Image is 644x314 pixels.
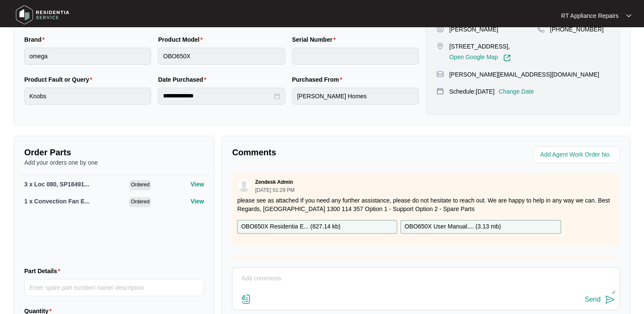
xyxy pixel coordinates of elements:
[449,25,498,34] p: [PERSON_NAME]
[163,91,272,100] input: Date Purchased
[436,70,444,78] img: map-pin
[24,146,204,158] p: Order Parts
[24,35,48,44] label: Brand
[129,197,151,207] span: Ordered
[232,146,420,158] p: Comments
[449,54,510,62] a: Open Google Map
[237,196,615,213] p: please see as attached If you need any further assistance, please do not hesitate to reach out. W...
[540,150,615,160] input: Add Agent Work Order No.
[605,294,615,305] img: send-icon.svg
[585,294,615,305] button: Send
[404,222,501,231] p: OBO650X User Manual.... ( 3.13 mb )
[449,87,494,96] p: Schedule: [DATE]
[585,296,601,303] div: Send
[129,180,151,190] span: Ordered
[24,198,89,205] span: 1 x Convection Fan E...
[24,267,64,275] label: Part Details
[241,222,341,231] p: OBO650X Residentia E... ( 827.14 kb )
[449,42,510,51] p: [STREET_ADDRESS],
[191,180,204,188] p: View
[238,179,250,192] img: user.svg
[550,25,604,34] p: [PHONE_NUMBER]
[503,54,511,62] img: Link-External
[191,197,204,206] p: View
[292,75,346,84] label: Purchased From
[292,35,339,44] label: Serial Number
[449,70,599,79] p: [PERSON_NAME][EMAIL_ADDRESS][DOMAIN_NAME]
[158,75,209,84] label: Date Purchased
[255,188,294,193] p: [DATE] 01:29 PM
[292,48,419,65] input: Serial Number
[436,87,444,95] img: map-pin
[24,181,89,188] span: 3 x Loc 080, SP18491...
[499,87,534,96] p: Change Date
[241,294,251,304] img: file-attachment-doc.svg
[561,11,618,20] p: RT Appliance Repairs
[24,158,204,167] p: Add your orders one by one
[292,88,419,105] input: Purchased From
[24,88,151,105] input: Product Fault or Query
[158,35,206,44] label: Product Model
[158,48,285,65] input: Product Model
[255,179,293,186] p: Zendesk Admin
[436,42,444,50] img: map-pin
[24,48,151,65] input: Brand
[24,75,96,84] label: Product Fault or Query
[13,2,72,28] img: residentia service logo
[626,14,631,18] img: dropdown arrow
[24,279,204,296] input: Part Details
